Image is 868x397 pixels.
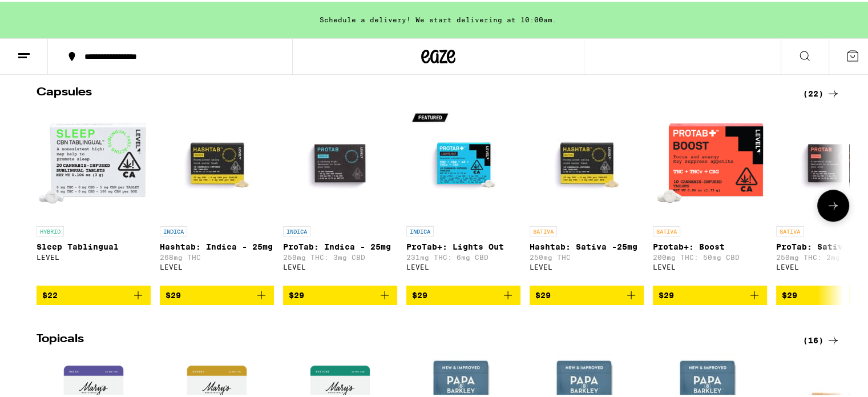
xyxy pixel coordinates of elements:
span: $29 [659,289,674,298]
p: Hashtab: Sativa -25mg [530,240,644,250]
p: INDICA [283,224,310,235]
p: Hashtab: Indica - 25mg [160,240,274,250]
div: LEVEL [406,262,520,269]
p: SATIVA [776,224,804,235]
div: LEVEL [160,262,274,269]
p: ProTab+: Lights Out [406,240,520,250]
span: $22 [42,289,58,298]
a: Open page for Hashtab: Sativa -25mg from LEVEL [530,105,644,284]
div: LEVEL [37,252,151,259]
img: LEVEL - ProTab: Indica - 25mg [283,105,397,219]
span: $29 [412,289,427,298]
button: Redirect to URL [1,1,623,83]
p: INDICA [406,224,434,235]
button: Add to bag [406,284,520,303]
p: SATIVA [530,224,557,235]
img: LEVEL - Hashtab: Indica - 25mg [160,105,274,219]
img: LEVEL - ProTab+: Lights Out [406,105,520,219]
a: Open page for ProTab: Indica - 25mg from LEVEL [283,105,397,284]
span: $29 [782,289,797,298]
div: LEVEL [653,262,767,269]
img: LEVEL - Hashtab: Sativa -25mg [530,105,644,219]
button: Add to bag [283,284,397,303]
p: INDICA [160,224,187,235]
a: Open page for ProTab+: Lights Out from LEVEL [406,105,520,284]
a: Open page for Protab+: Boost from LEVEL [653,105,767,284]
p: 250mg THC [530,252,644,259]
img: LEVEL - Protab+: Boost [653,105,767,219]
a: (16) [803,332,840,346]
div: LEVEL [530,262,644,269]
h2: Topicals [37,332,784,346]
span: $29 [535,289,551,298]
p: Protab+: Boost [653,240,767,250]
span: Hi. Need any help? [7,8,82,17]
h2: Capsules [37,85,784,99]
a: (22) [803,85,840,99]
div: LEVEL [283,262,397,269]
p: HYBRID [37,224,64,235]
p: 200mg THC: 50mg CBD [653,252,767,259]
button: Add to bag [160,284,274,303]
button: Add to bag [530,284,644,303]
p: Sleep Tablingual [37,240,151,250]
p: 250mg THC: 3mg CBD [283,252,397,259]
a: Open page for Hashtab: Indica - 25mg from LEVEL [160,105,274,284]
button: Add to bag [653,284,767,303]
img: LEVEL - Sleep Tablingual [37,105,151,219]
button: Add to bag [37,284,151,303]
p: 231mg THC: 6mg CBD [406,252,520,259]
p: SATIVA [653,224,680,235]
p: ProTab: Indica - 25mg [283,240,397,250]
p: 268mg THC [160,252,274,259]
span: $29 [289,289,304,298]
span: $29 [165,289,181,298]
a: Open page for Sleep Tablingual from LEVEL [37,105,151,284]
